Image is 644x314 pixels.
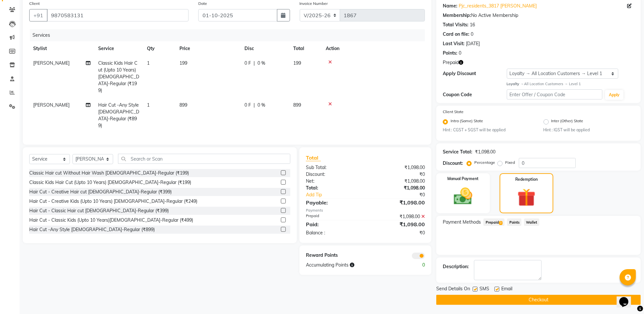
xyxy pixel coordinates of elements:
div: ₹0 [376,191,430,198]
div: Classic Hair cut Without Hair Wash [DEMOGRAPHIC_DATA]-Regular (₹199) [29,170,189,177]
span: 199 [293,60,301,66]
span: Hair Cut -Any Style [DEMOGRAPHIC_DATA]-Regular (₹899) [98,102,139,128]
span: 0 F [244,60,251,67]
span: Points [507,218,521,226]
div: Accumulating Points [301,262,398,268]
label: Invoice Number [300,1,328,7]
div: Description: [443,263,469,270]
span: Send Details On [436,285,470,294]
span: SMS [480,285,489,294]
div: Last Visit: [443,40,465,47]
div: ₹1,098.00 [365,199,430,206]
span: [PERSON_NAME] [33,60,70,66]
span: 899 [179,102,187,108]
div: Balance : [301,229,365,236]
span: 0 % [257,102,265,109]
label: Manual Payment [448,176,479,182]
div: Services [30,29,430,41]
div: 0 [398,262,430,268]
label: Fixed [505,160,515,165]
span: 0 % [257,60,265,67]
div: Total: [301,185,365,191]
strong: Loyalty → [507,82,524,86]
div: 0 [459,50,461,57]
div: ₹0 [365,171,430,178]
div: Net: [301,178,365,185]
div: Discount: [443,160,463,167]
div: Apply Discount [443,70,506,77]
th: Stylist [29,41,94,56]
small: Hint : CGST + SGST will be applied [443,127,533,133]
span: 1 [147,102,150,108]
label: Percentage [474,160,495,165]
span: Prepaid [483,218,505,226]
iframe: chat widget [617,288,637,307]
th: Price [176,41,241,56]
span: 3 [499,221,503,225]
div: 16 [470,21,475,28]
label: Redemption [515,177,538,182]
label: Date [198,1,207,7]
span: [PERSON_NAME] [33,102,70,108]
div: 0 [471,31,473,38]
span: 0 F [244,102,251,109]
div: ₹1,098.00 [365,185,430,191]
span: Prepaid [443,59,459,66]
label: Client [29,1,40,7]
span: Wallet [524,218,539,226]
div: ₹1,098.00 [365,178,430,185]
small: Hint : IGST will be applied [544,127,634,133]
label: Client State [443,109,464,115]
input: Enter Offer / Coupon Code [507,89,602,99]
div: No Active Membership [443,12,634,19]
div: Prepaid [301,213,365,220]
div: ₹0 [365,229,430,236]
a: Add Tip [301,191,376,198]
img: _gift.svg [512,186,541,209]
th: Total [289,41,322,56]
div: Service Total: [443,149,472,155]
span: 899 [293,102,301,108]
div: Hair Cut - Classic Kids (Upto 10 Years)[DEMOGRAPHIC_DATA]-Regular (₹499) [29,217,193,224]
div: Payable: [301,199,365,206]
div: Total Visits: [443,21,468,28]
div: Discount: [301,171,365,178]
img: _cash.svg [448,186,478,207]
div: Coupon Code [443,91,506,98]
div: Classic Kids Hair Cut (Upto 10 Years) [DEMOGRAPHIC_DATA]-Regular (₹199) [29,179,191,186]
th: Disc [241,41,289,56]
button: Apply [605,90,624,100]
div: Name: [443,3,457,9]
label: Inter (Other) State [551,118,584,126]
div: ₹1,098.00 [475,149,495,155]
span: 1 [147,60,150,66]
span: | [254,102,255,109]
div: All Location Customers → Level 1 [507,81,634,87]
button: +91 [29,9,47,21]
div: Points: [443,50,457,57]
span: | [254,60,255,67]
div: Hair Cut -Any Style [DEMOGRAPHIC_DATA]-Regular (₹899) [29,226,155,233]
span: Total [306,154,321,161]
span: Email [501,285,512,294]
div: ₹1,098.00 [365,164,430,171]
div: Sub Total: [301,164,365,171]
div: ₹1,098.00 [365,213,430,220]
div: Hair Cut - Creative Kids (Upto 10 Years) [DEMOGRAPHIC_DATA]-Regular (₹249) [29,198,197,205]
button: Checkout [436,295,641,305]
div: ₹1,098.00 [365,220,430,228]
div: Paid: [301,220,365,228]
div: Payments [306,208,425,213]
span: Classic Kids Hair Cut (Upto 10 Years) [DEMOGRAPHIC_DATA]-Regular (₹199) [98,60,139,93]
div: [DATE] [466,40,480,47]
div: Card on file: [443,31,469,38]
div: Membership: [443,12,471,19]
th: Qty [143,41,176,56]
div: Hair Cut - Classic Hair cut [DEMOGRAPHIC_DATA]-Regular (₹399) [29,207,169,214]
span: Payment Methods [443,219,481,226]
input: Search or Scan [118,154,290,164]
input: Search by Name/Mobile/Email/Code [47,9,189,21]
th: Action [322,41,425,56]
span: 199 [179,60,187,66]
th: Service [94,41,143,56]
